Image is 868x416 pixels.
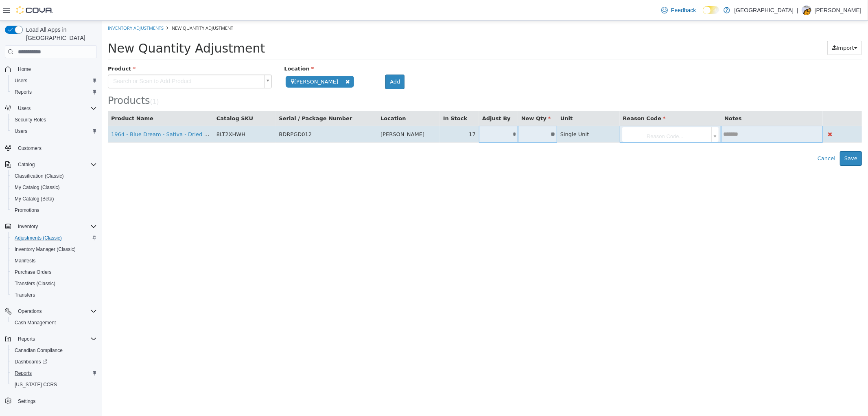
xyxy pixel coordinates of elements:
span: Canadian Compliance [15,347,63,354]
button: Cancel [711,130,738,145]
span: Reason Code [521,95,564,101]
button: Location [279,94,306,102]
button: Catalog [2,159,100,170]
button: Catalog [15,160,38,169]
a: Inventory Adjustments [6,4,62,10]
a: Manifests [11,256,39,266]
span: Washington CCRS [11,380,97,390]
span: [US_STATE] CCRS [15,381,57,388]
span: Security Roles [11,115,97,125]
button: My Catalog (Classic) [8,182,100,193]
span: Dark Mode [703,14,703,15]
a: My Catalog (Beta) [11,194,57,204]
span: Reports [15,89,32,95]
span: Inventory Manager (Classic) [15,246,76,253]
span: Reports [18,336,35,342]
span: New Quantity Adjustment [6,20,163,35]
button: Classification (Classic) [8,170,100,182]
span: Users [18,105,31,112]
button: Transfers (Classic) [8,278,100,289]
span: Home [15,64,97,74]
a: Canadian Compliance [11,346,66,355]
span: Manifests [15,258,35,264]
span: Location [182,45,212,51]
a: My Catalog (Classic) [11,183,63,192]
span: My Catalog (Beta) [15,196,54,202]
button: Product Name [9,94,53,102]
span: Cash Management [11,318,97,328]
span: Settings [15,396,97,406]
a: Search or Scan to Add Product [6,54,170,68]
span: Inventory [18,223,38,230]
span: Reason Code... [520,106,606,122]
a: Reports [11,87,35,97]
button: Reports [15,334,38,344]
span: Single Unit [459,110,488,117]
button: Save [738,130,760,145]
span: Operations [15,306,97,316]
a: Settings [15,396,39,406]
span: Reports [15,334,97,344]
span: Promotions [11,205,97,215]
span: Purchase Orders [11,267,97,277]
span: Dashboards [15,359,47,365]
button: Serial / Package Number [177,94,252,102]
span: Transfers (Classic) [15,280,55,287]
button: Inventory [15,222,41,231]
span: Catalog [15,160,97,169]
span: Products [6,74,48,86]
td: 17 [338,105,377,122]
span: Users [15,128,27,134]
span: Reports [11,368,97,378]
span: Classification (Classic) [15,173,64,179]
span: Home [18,66,31,73]
span: Classification (Classic) [11,171,97,181]
button: Cash Management [8,317,100,328]
button: Operations [15,306,45,316]
span: Catalog [18,161,35,168]
span: Transfers [11,290,97,300]
span: Transfers [15,292,35,298]
span: Adjustments (Classic) [11,233,97,243]
a: Dashboards [8,356,100,368]
span: Dashboards [11,357,97,367]
a: Users [11,126,31,136]
span: Security Roles [15,117,46,123]
a: Purchase Orders [11,267,55,277]
span: Product [6,45,34,51]
span: Promotions [15,207,39,214]
button: Users [2,103,100,114]
p: | [797,5,798,15]
a: [US_STATE] CCRS [11,380,60,390]
a: Promotions [11,205,43,215]
span: Manifests [11,256,97,266]
button: Purchase Orders [8,266,100,278]
small: ( ) [48,77,57,85]
button: Notes [623,94,641,102]
span: Canadian Compliance [11,346,97,355]
button: Operations [2,306,100,317]
span: Load All Apps in [GEOGRAPHIC_DATA] [23,26,97,42]
a: Home [15,64,34,74]
a: Inventory Manager (Classic) [11,244,79,254]
div: Heather Whitfield [802,5,811,15]
button: Users [15,103,34,113]
button: Settings [2,395,100,407]
span: Purchase Orders [15,269,52,275]
button: Import [726,20,760,35]
a: Customers [15,143,45,153]
span: Transfers (Classic) [11,279,97,288]
span: Feedback [671,6,696,14]
span: My Catalog (Classic) [11,183,97,192]
button: Users [8,125,100,137]
span: Operations [18,308,42,315]
input: Dark Mode [703,6,720,15]
span: New Qty [420,95,449,101]
span: Customers [18,145,42,152]
button: Manifests [8,255,100,266]
button: My Catalog (Beta) [8,193,100,205]
button: Delete Product [724,109,732,118]
a: Transfers [11,290,38,300]
span: Reports [15,370,32,376]
span: [PERSON_NAME] [279,110,323,117]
